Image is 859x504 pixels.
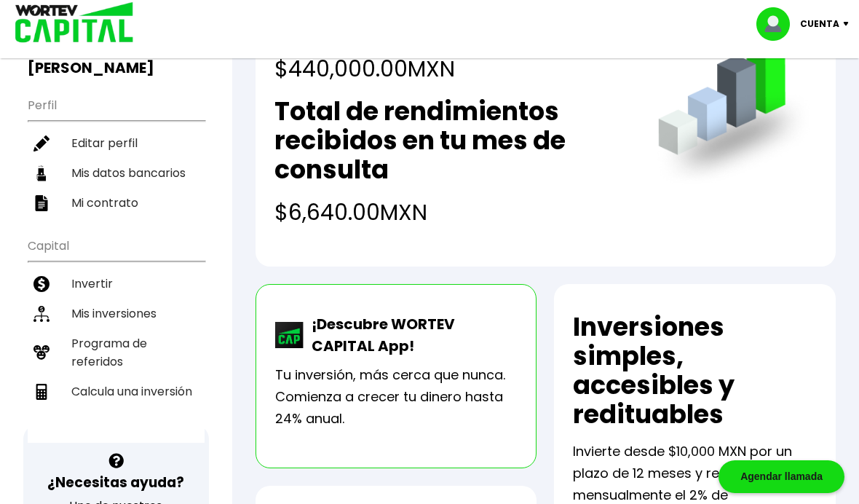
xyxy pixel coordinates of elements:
p: ¡Descubre WORTEV CAPITAL App! [304,313,518,357]
h4: $440,000.00 MXN [274,52,629,85]
img: calculadora-icon.17d418c4.svg [33,384,50,400]
img: datos-icon.10cf9172.svg [33,165,50,181]
ul: Perfil [28,89,205,218]
a: Editar perfil [28,128,205,158]
ul: Capital [28,229,205,443]
img: recomiendanos-icon.9b8e9327.svg [33,344,50,361]
h4: $6,640.00 MXN [274,196,629,229]
div: Agendar llamada [719,460,844,493]
b: [PERSON_NAME] [28,58,154,78]
img: wortev-capital-app-icon [275,322,304,348]
img: grafica.516fef24.png [652,23,817,189]
a: Mi contrato [28,188,205,218]
h2: Total de rendimientos recibidos en tu mes de consulta [274,97,629,184]
img: editar-icon.952d3147.svg [33,135,50,151]
a: Calcula una inversión [28,377,205,406]
img: contrato-icon.f2db500c.svg [33,195,50,211]
p: Tu inversión, más cerca que nunca. Comienza a crecer tu dinero hasta 24% anual. [275,364,518,430]
a: Mis inversiones [28,299,205,328]
h3: ¿Necesitas ayuda? [47,472,184,493]
h2: Inversiones simples, accesibles y redituables [573,312,817,429]
p: Cuenta [800,13,839,35]
img: invertir-icon.b3b967d7.svg [33,276,50,292]
img: inversiones-icon.6695dc30.svg [33,306,50,322]
h3: Buen día, [28,41,205,77]
img: profile-image [756,7,800,41]
a: Mis datos bancarios [28,158,205,188]
img: icon-down [839,22,859,26]
a: Programa de referidos [28,328,205,377]
a: Invertir [28,269,205,299]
